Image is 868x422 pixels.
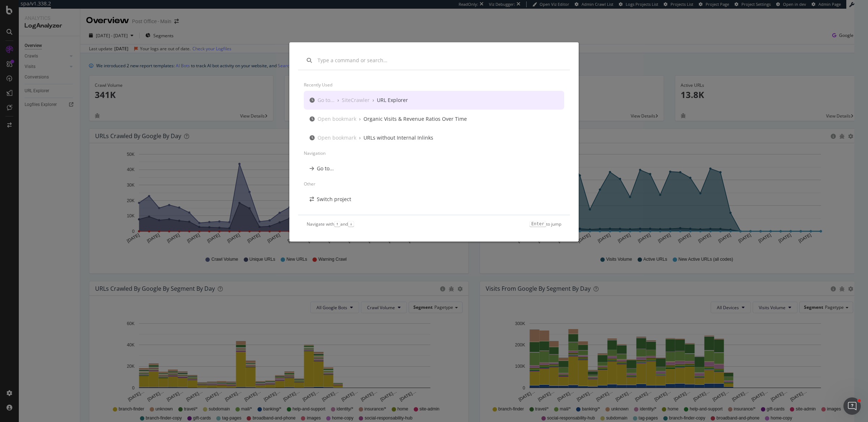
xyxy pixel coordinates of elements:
[373,97,374,104] div: ›
[363,115,467,123] div: Organic Visits & Revenue Ratios Over Time
[304,79,564,91] div: Recently used
[318,57,561,64] input: Type a command or search…
[348,221,354,227] kbd: ↓
[337,97,339,104] div: ›
[359,134,361,141] div: ›
[304,147,564,159] div: Navigation
[363,134,433,141] div: URLs without Internal Inlinks
[304,178,564,190] div: Other
[334,221,340,227] kbd: ↑
[317,165,334,172] div: Go to...
[318,134,356,141] div: Open bookmark
[318,115,356,123] div: Open bookmark
[529,221,546,227] kbd: Enter
[307,221,354,227] div: Navigate with and
[317,196,351,203] div: Switch project
[342,97,370,104] div: SiteCrawler
[377,97,408,104] div: URL Explorer
[529,221,561,227] div: to jump
[289,42,579,242] div: modal
[316,214,355,222] div: Open bookmark
[843,397,861,415] iframe: Intercom live chat
[359,115,361,123] div: ›
[318,97,335,104] div: Go to...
